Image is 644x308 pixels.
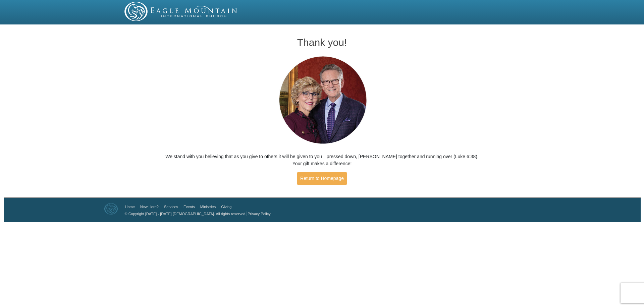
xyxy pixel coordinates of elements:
a: Return to Homepage [297,172,347,185]
a: Services [164,205,178,209]
h1: Thank you! [165,37,480,48]
a: New Here? [140,205,159,209]
a: © Copyright [DATE] - [DATE] [DEMOGRAPHIC_DATA]. All rights reserved. [125,212,247,216]
a: Privacy Policy [248,212,270,216]
a: Giving [221,205,231,209]
a: Home [125,205,135,209]
img: Eagle Mountain International Church [104,203,118,214]
p: We stand with you believing that as you give to others it will be given to you—pressed down, [PER... [165,153,480,167]
img: EMIC [124,2,238,21]
img: Pastors George and Terri Pearsons [273,54,372,146]
p: | [122,210,271,217]
a: Events [183,205,195,209]
a: Ministries [200,205,216,209]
